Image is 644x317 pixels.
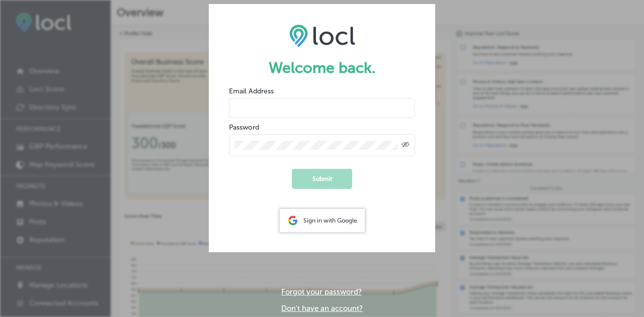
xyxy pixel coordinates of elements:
[229,87,274,95] label: Email Address
[229,123,259,132] label: Password
[229,59,415,77] h1: Welcome back.
[289,24,355,47] img: LOCL logo
[401,141,410,150] span: Toggle password visibility
[280,209,365,232] div: Sign in with Google
[292,169,352,189] button: Submit
[281,287,362,296] a: Forgot your password?
[281,304,363,313] a: Don't have an account?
